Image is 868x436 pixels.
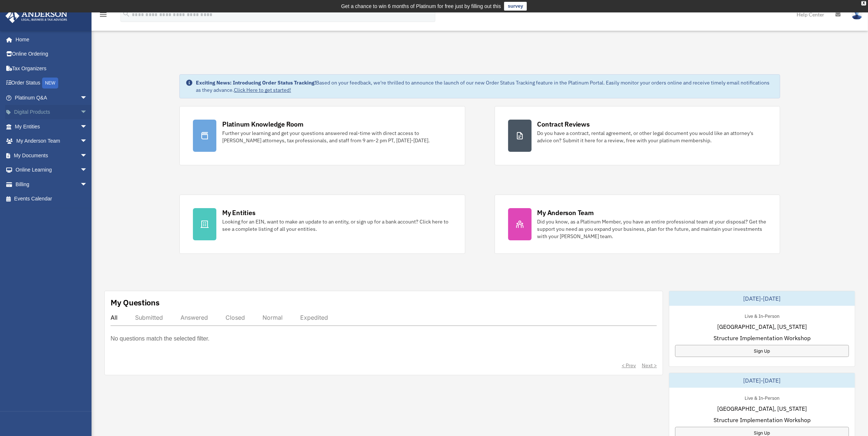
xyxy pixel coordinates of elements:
[341,2,501,11] div: Get a chance to win 6 months of Platinum for free just by filling out this
[180,314,208,321] div: Answered
[196,79,774,94] div: Based on your feedback, we're thrilled to announce the launch of our new Order Status Tracking fe...
[135,314,163,321] div: Submitted
[262,314,283,321] div: Normal
[669,291,855,306] div: [DATE]-[DATE]
[717,404,807,413] span: [GEOGRAPHIC_DATA], [US_STATE]
[222,208,255,217] div: My Entities
[222,120,303,129] div: Platinum Knowledge Room
[669,373,855,388] div: [DATE]-[DATE]
[852,9,863,20] img: User Pic
[80,134,95,149] span: arrow_drop_down
[80,90,95,105] span: arrow_drop_down
[537,120,590,129] div: Contract Reviews
[739,394,785,401] div: Live & In-Person
[675,345,849,357] a: Sign Up
[5,134,98,149] a: My Anderson Teamarrow_drop_down
[739,312,785,319] div: Live & In-Person
[300,314,328,321] div: Expedited
[537,218,767,240] div: Did you know, as a Platinum Member, you have an entire professional team at your disposal? Get th...
[5,90,98,105] a: Platinum Q&Aarrow_drop_down
[3,9,70,23] img: Anderson Advisors Platinum Portal
[537,208,594,217] div: My Anderson Team
[222,129,451,144] div: Further your learning and get your questions answered real-time with direct access to [PERSON_NAM...
[42,78,58,89] div: NEW
[5,119,98,134] a: My Entitiesarrow_drop_down
[5,76,98,91] a: Order StatusNEW
[80,119,95,134] span: arrow_drop_down
[80,163,95,178] span: arrow_drop_down
[495,106,780,165] a: Contract Reviews Do you have a contract, rental agreement, or other legal document you would like...
[504,2,527,11] a: survey
[80,177,95,192] span: arrow_drop_down
[714,334,811,342] span: Structure Implementation Workshop
[537,129,767,144] div: Do you have a contract, rental agreement, or other legal document you would like an attorney's ad...
[226,314,245,321] div: Closed
[5,61,98,76] a: Tax Organizers
[111,297,160,308] div: My Questions
[861,1,866,5] div: close
[5,47,98,61] a: Online Ordering
[179,195,465,254] a: My Entities Looking for an EIN, want to make an update to an entity, or sign up for a bank accoun...
[111,314,118,321] div: All
[5,148,98,163] a: My Documentsarrow_drop_down
[80,148,95,163] span: arrow_drop_down
[5,192,98,206] a: Events Calendar
[222,218,451,233] div: Looking for an EIN, want to make an update to an entity, or sign up for a bank account? Click her...
[99,10,108,19] i: menu
[5,105,98,120] a: Digital Productsarrow_drop_down
[234,87,291,93] a: Click Here to get started!
[717,322,807,331] span: [GEOGRAPHIC_DATA], [US_STATE]
[5,163,98,177] a: Online Learningarrow_drop_down
[495,195,780,254] a: My Anderson Team Did you know, as a Platinum Member, you have an entire professional team at your...
[196,79,316,86] strong: Exciting News: Introducing Order Status Tracking!
[179,106,465,165] a: Platinum Knowledge Room Further your learning and get your questions answered real-time with dire...
[714,416,811,424] span: Structure Implementation Workshop
[122,10,130,18] i: search
[5,177,98,192] a: Billingarrow_drop_down
[5,32,95,47] a: Home
[99,13,108,19] a: menu
[80,105,95,120] span: arrow_drop_down
[111,334,209,344] p: No questions match the selected filter.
